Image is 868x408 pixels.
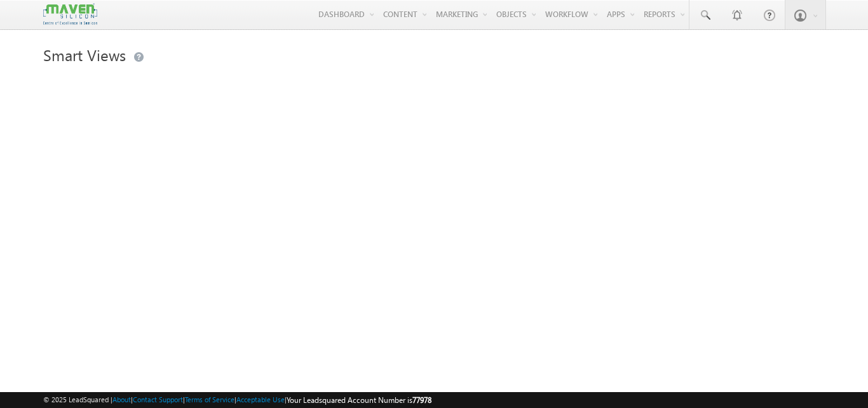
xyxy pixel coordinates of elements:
img: Custom Logo [43,3,97,25]
span: Your Leadsquared Account Number is [287,395,431,405]
span: 77978 [412,395,431,405]
a: Terms of Service [185,395,234,404]
a: About [112,395,131,404]
a: Contact Support [133,395,183,404]
span: © 2025 LeadSquared | | | | | [43,394,431,406]
a: Acceptable Use [236,395,285,404]
span: Smart Views [43,45,126,65]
